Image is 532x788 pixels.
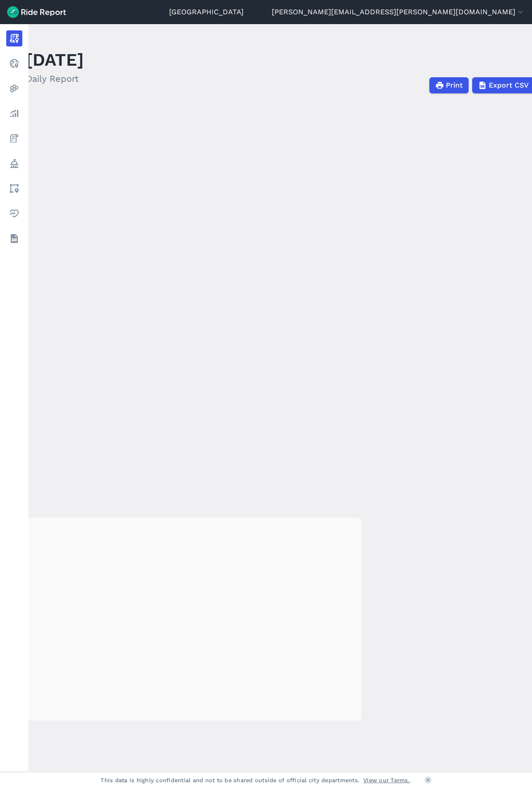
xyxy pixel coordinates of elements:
button: Print [429,77,469,93]
span: Export CSV [489,80,529,91]
span: Print [446,80,463,91]
a: Datasets [6,231,22,247]
button: [PERSON_NAME][EMAIL_ADDRESS][PERSON_NAME][DOMAIN_NAME] [272,7,525,17]
div: loading [26,518,361,721]
h1: [DATE] [26,47,84,72]
h2: Daily Report [26,72,84,85]
a: [GEOGRAPHIC_DATA] [169,7,244,17]
a: Heatmaps [6,80,22,96]
a: Areas [6,180,22,197]
a: Health [6,205,22,222]
a: Policy [6,155,22,172]
a: Realtime [6,55,22,71]
a: Fees [6,130,22,147]
a: Analyze [6,105,22,122]
img: Ride Report [7,6,66,18]
a: View our Terms. [363,776,410,784]
a: Report [6,30,22,46]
